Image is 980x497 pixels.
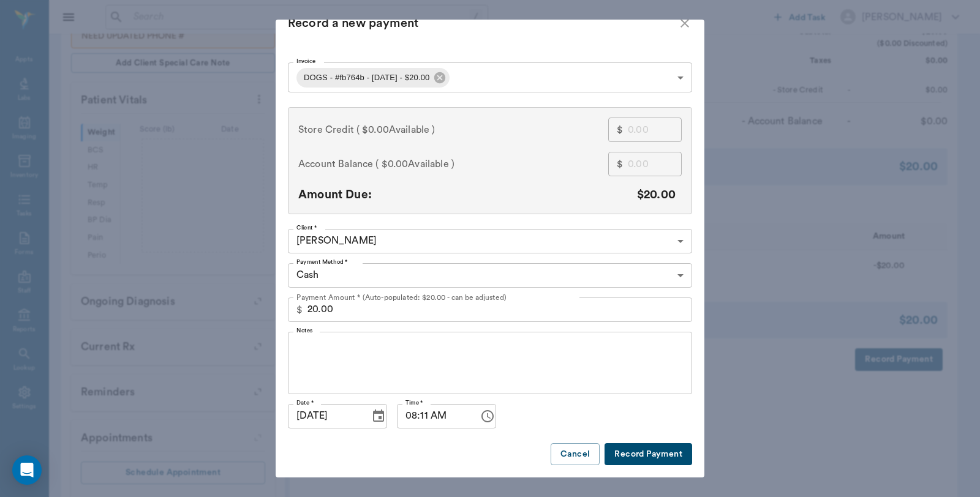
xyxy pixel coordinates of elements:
div: DOGS - #fb764b - [DATE] - $20.00 [296,68,450,88]
p: $20.00 [637,186,676,204]
label: Payment Method * [296,258,348,266]
p: $ [617,122,623,137]
input: 0.00 [628,152,682,176]
button: Cancel [551,443,600,466]
div: Record a new payment [288,13,677,33]
p: $ [617,157,623,171]
input: 0.00 [307,297,692,322]
div: Open Intercom Messenger [12,455,42,485]
button: Choose date, selected date is Oct 7, 2025 [366,404,391,428]
input: MM/DD/YYYY [288,404,361,428]
span: Account Balance ( ) [298,157,454,171]
button: Choose time, selected time is 8:11 AM [475,404,500,428]
input: 0.00 [628,118,682,142]
p: Amount Due: [298,186,372,204]
span: $0.00 Available [362,122,429,137]
input: hh:mm aa [397,404,470,428]
label: Invoice [296,57,315,65]
span: DOGS - #fb764b - [DATE] - $20.00 [296,70,437,84]
span: Store Credit ( ) [298,122,435,137]
div: Cash [288,263,692,288]
p: Payment Amount * (Auto-populated: $20.00 - can be adjusted) [296,292,507,303]
label: Date * [296,398,314,407]
div: [PERSON_NAME] [288,229,692,253]
p: $ [296,302,303,317]
button: Record Payment [605,443,692,466]
label: Client * [296,223,317,232]
span: $0.00 Available [382,157,449,171]
button: close [677,16,692,31]
label: Notes [296,326,313,335]
label: Time * [405,398,423,407]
